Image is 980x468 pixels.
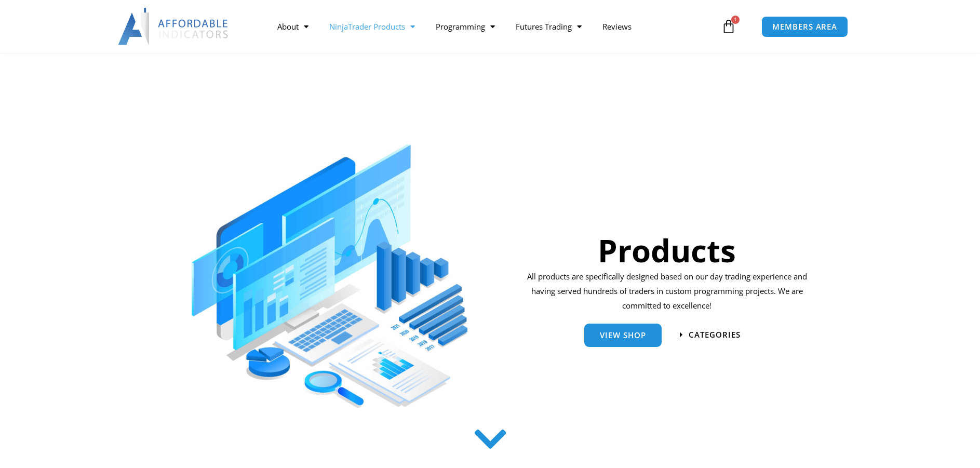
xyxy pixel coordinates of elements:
a: 1 [706,11,751,42]
span: MEMBERS AREA [772,23,837,31]
span: categories [689,331,741,339]
span: View Shop [600,331,646,339]
a: About [267,15,319,38]
a: categories [680,331,741,339]
a: NinjaTrader Products [319,15,425,38]
h1: Products [523,229,811,272]
img: ProductsSection scaled | Affordable Indicators – NinjaTrader [192,144,467,408]
nav: Menu [267,15,719,38]
span: 1 [731,16,740,24]
img: LogoAI | Affordable Indicators – NinjaTrader [118,8,230,45]
p: All products are specifically designed based on our day trading experience and having served hund... [523,270,811,313]
a: Reviews [592,15,642,38]
a: MEMBERS AREA [761,16,848,37]
a: View Shop [584,324,662,347]
a: Futures Trading [505,15,592,38]
a: Programming [425,15,505,38]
